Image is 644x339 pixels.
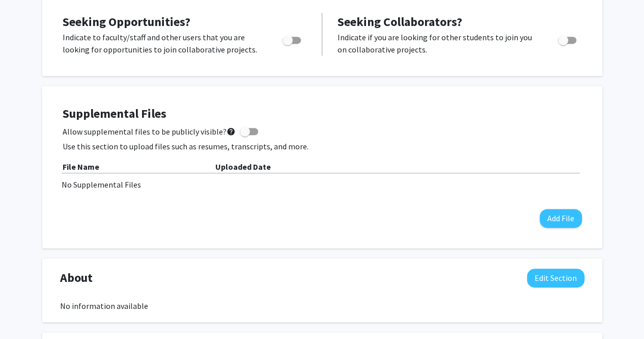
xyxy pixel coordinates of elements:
[8,293,43,331] iframe: Chat
[554,31,582,46] div: Toggle
[338,14,462,30] span: Seeking Collaborators?
[63,31,263,56] p: Indicate to faculty/staff and other users that you are looking for opportunities to join collabor...
[63,140,582,152] p: Use this section to upload files such as resumes, transcripts, and more.
[278,31,306,46] div: Toggle
[540,209,582,228] button: Add File
[63,14,190,30] span: Seeking Opportunities?
[60,269,93,287] span: About
[62,178,583,191] div: No Supplemental Files
[63,125,236,138] span: Allow supplemental files to be publicly visible?
[338,31,539,56] p: Indicate if you are looking for other students to join you on collaborative projects.
[215,162,271,172] b: Uploaded Date
[527,269,584,288] button: Edit About
[227,125,236,138] mat-icon: help
[63,107,582,121] h4: Supplemental Files
[63,162,99,172] b: File Name
[60,300,584,312] div: No information available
